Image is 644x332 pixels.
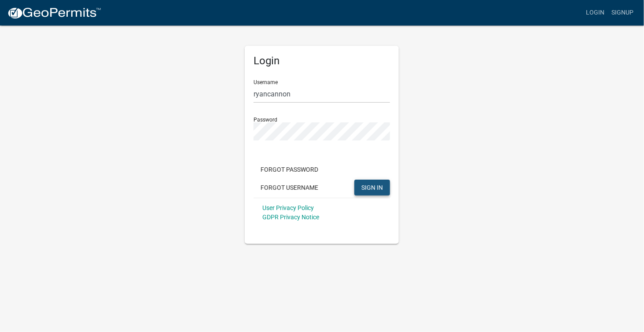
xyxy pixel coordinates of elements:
a: User Privacy Policy [262,204,314,211]
span: SIGN IN [361,184,383,191]
a: Login [582,4,608,21]
button: SIGN IN [354,180,390,196]
h5: Login [254,55,390,67]
a: GDPR Privacy Notice [262,214,319,221]
button: Forgot Username [254,180,325,196]
button: Forgot Password [254,162,325,177]
a: Signup [608,4,637,21]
